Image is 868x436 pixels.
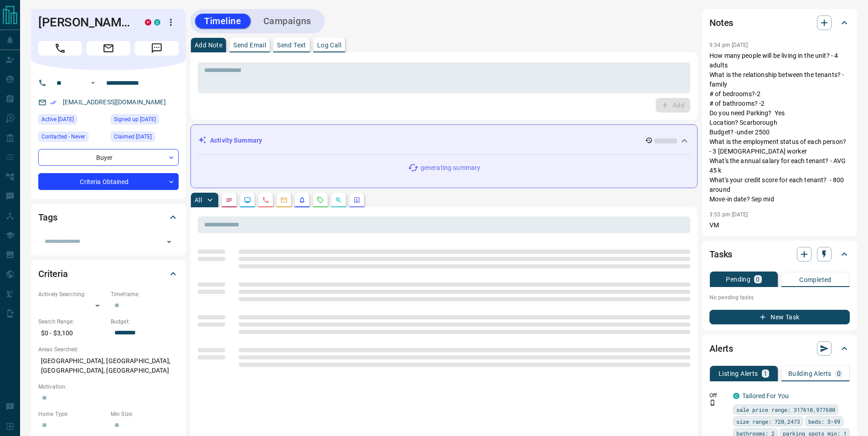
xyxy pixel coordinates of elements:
div: Notes [709,12,850,34]
button: New Task [709,310,850,324]
div: Sun Aug 17 2025 [38,114,106,127]
a: [EMAIL_ADDRESS][DOMAIN_NAME] [63,98,166,106]
p: 0 [837,370,841,377]
p: 3:55 pm [DATE] [709,211,748,218]
h2: Criteria [38,267,68,281]
p: Areas Searched: [38,345,179,354]
svg: Emails [280,196,288,204]
p: [GEOGRAPHIC_DATA], [GEOGRAPHIC_DATA], [GEOGRAPHIC_DATA], [GEOGRAPHIC_DATA] [38,354,179,378]
svg: Agent Actions [353,196,360,204]
span: beds: 3-99 [808,417,840,426]
h2: Alerts [709,341,733,356]
span: Active [DATE] [41,115,74,124]
div: Buyer [38,149,179,166]
span: Call [38,41,82,56]
a: Tailored For You [742,392,789,400]
span: Contacted - Never [41,132,85,141]
span: size range: 720,2473 [736,417,800,426]
p: All [195,197,202,203]
h2: Notes [709,15,733,30]
svg: Opportunities [335,196,342,204]
p: How many people will be living in the unit? - 4 adults What is the relationship between the tenan... [709,51,850,204]
p: generating summary [421,163,480,173]
p: Min Size: [111,410,179,418]
p: Building Alerts [788,370,832,377]
span: Email [87,41,130,56]
div: Thu Jan 27 2022 [111,132,179,144]
div: condos.ca [733,393,740,399]
div: Tasks [709,243,850,265]
p: Off [709,391,728,400]
p: Timeframe: [111,290,179,298]
p: $0 - $3,100 [38,326,106,341]
div: property.ca [145,19,151,26]
div: Activity Summary [198,132,690,149]
button: Campaigns [254,14,320,29]
p: No pending tasks [709,291,850,304]
div: Criteria [38,263,179,285]
p: Home Type: [38,410,106,418]
button: Open [87,77,98,88]
p: Log Call [317,42,341,48]
span: sale price range: 317610,977680 [736,405,835,414]
p: Send Text [277,42,306,48]
p: 9:34 pm [DATE] [709,42,748,48]
span: Signed up [DATE] [114,115,156,124]
button: Timeline [195,14,251,29]
div: Alerts [709,338,850,359]
p: 1 [764,370,767,377]
h1: [PERSON_NAME] [38,15,131,30]
p: 0 [756,276,760,282]
div: Tags [38,206,179,228]
svg: Listing Alerts [298,196,306,204]
svg: Requests [317,196,324,204]
p: Completed [799,277,832,283]
p: Add Note [195,42,222,48]
svg: Push Notification Only [709,400,716,406]
svg: Lead Browsing Activity [244,196,251,204]
button: Open [163,236,175,248]
svg: Email Verified [50,99,56,106]
p: Pending [726,276,750,282]
h2: Tags [38,210,57,225]
p: Actively Searching: [38,290,106,298]
p: Motivation: [38,383,179,391]
h2: Tasks [709,247,732,262]
p: Listing Alerts [719,370,758,377]
p: Search Range: [38,318,106,326]
p: Send Email [233,42,266,48]
div: Fri Sep 22 2017 [111,114,179,127]
p: Budget: [111,318,179,326]
div: condos.ca [154,19,160,26]
p: VM [709,221,850,230]
div: Criteria Obtained [38,173,179,190]
span: Message [135,41,179,56]
svg: Notes [226,196,233,204]
svg: Calls [262,196,269,204]
p: Activity Summary [210,136,262,145]
span: Claimed [DATE] [114,132,152,141]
